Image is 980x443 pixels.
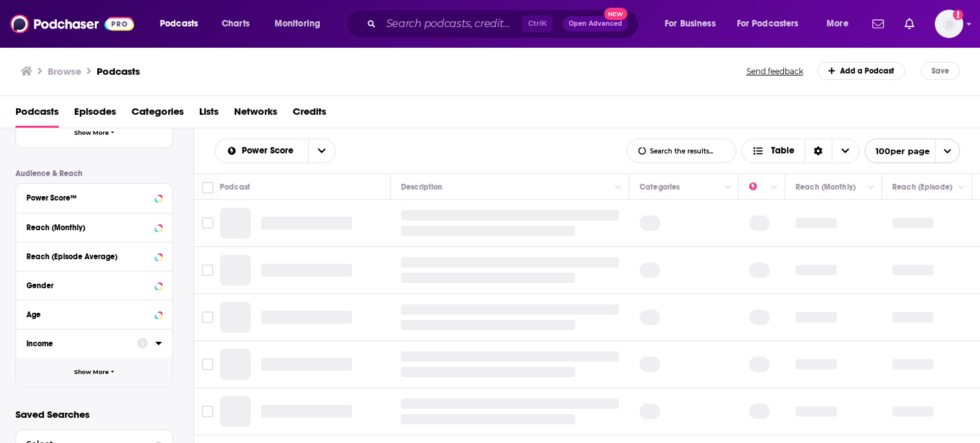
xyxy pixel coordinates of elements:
[26,252,151,261] div: Reach (Episode Average)
[656,14,732,34] button: open menu
[720,180,736,195] button: Column Actions
[26,248,162,264] button: Reach (Episode Average)
[767,180,782,195] button: Column Actions
[737,15,799,33] span: For Podcasters
[640,179,680,195] div: Categories
[569,21,622,27] span: Open Advanced
[48,65,81,77] h3: Browse
[741,139,859,163] button: Choose View
[865,139,960,163] button: open menu
[15,408,173,420] p: Saved Searches
[151,14,215,34] button: open menu
[202,406,213,417] span: Toggle select row
[26,310,151,319] div: Age
[771,146,794,155] span: Table
[921,62,960,80] button: Save
[308,139,335,162] button: open menu
[26,277,162,293] button: Gender
[15,101,59,128] a: Podcasts
[796,179,856,195] div: Reach (Monthly)
[401,179,442,195] div: Description
[16,358,172,387] button: Show More
[26,306,162,322] button: Age
[892,179,952,195] div: Reach (Episode)
[935,10,963,38] button: Show profile menu
[215,139,336,163] h2: Choose List sort
[26,281,151,290] div: Gender
[199,101,219,128] a: Lists
[275,15,320,33] span: Monitoring
[293,101,326,128] a: Credits
[222,15,250,33] span: Charts
[954,180,969,195] button: Column Actions
[16,119,172,148] button: Show More
[953,10,963,20] svg: Add a profile image
[805,139,832,162] div: Sort Direction
[749,179,767,195] div: Power Score
[729,14,818,34] button: open menu
[26,223,151,232] div: Reach (Monthly)
[26,335,137,351] button: Income
[26,339,129,348] div: Income
[935,10,963,38] img: User Profile
[867,13,889,35] a: Show notifications dropdown
[358,9,651,39] div: Search podcasts, credits, & more...
[266,14,337,34] button: open menu
[15,169,173,178] p: Audience & Reach
[26,219,162,235] button: Reach (Monthly)
[865,141,930,161] span: 100 per page
[26,189,162,205] button: Power Score™
[743,66,807,77] button: Send feedback
[97,65,140,77] a: Podcasts
[215,146,308,155] button: open menu
[665,15,716,33] span: For Business
[213,14,257,34] a: Charts
[234,101,277,128] a: Networks
[242,146,298,155] span: Power Score
[611,180,626,195] button: Column Actions
[160,15,198,33] span: Podcasts
[202,311,213,323] span: Toggle select row
[935,10,963,38] span: Logged in as kathrynwhite
[563,16,628,32] button: Open AdvancedNew
[202,217,213,229] span: Toggle select row
[604,8,627,20] span: New
[522,15,553,32] span: Ctrl K
[202,359,213,370] span: Toggle select row
[381,14,522,34] input: Search podcasts, credits, & more...
[10,12,134,36] img: Podchaser - Follow, Share and Rate Podcasts
[818,14,865,34] button: open menu
[26,193,151,202] div: Power Score™
[202,264,213,276] span: Toggle select row
[74,369,109,376] span: Show More
[899,13,919,35] a: Show notifications dropdown
[132,101,184,128] a: Categories
[74,130,109,137] span: Show More
[74,101,116,128] a: Episodes
[818,62,906,80] a: Add a Podcast
[827,15,848,33] span: More
[220,179,250,195] div: Podcast
[863,180,879,195] button: Column Actions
